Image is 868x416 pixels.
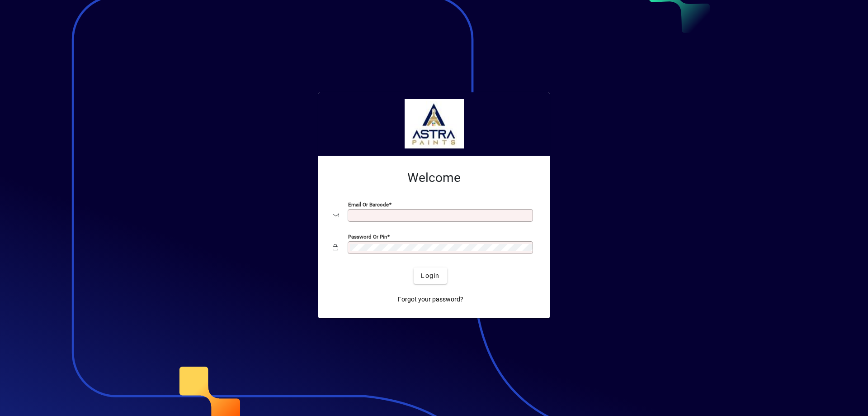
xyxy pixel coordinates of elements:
mat-label: Email or Barcode [348,201,389,208]
span: Forgot your password? [398,295,463,304]
button: Login [414,268,447,284]
a: Forgot your password? [394,291,467,307]
h2: Welcome [333,170,535,186]
span: Login [421,271,439,281]
mat-label: Password or Pin [348,234,387,240]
